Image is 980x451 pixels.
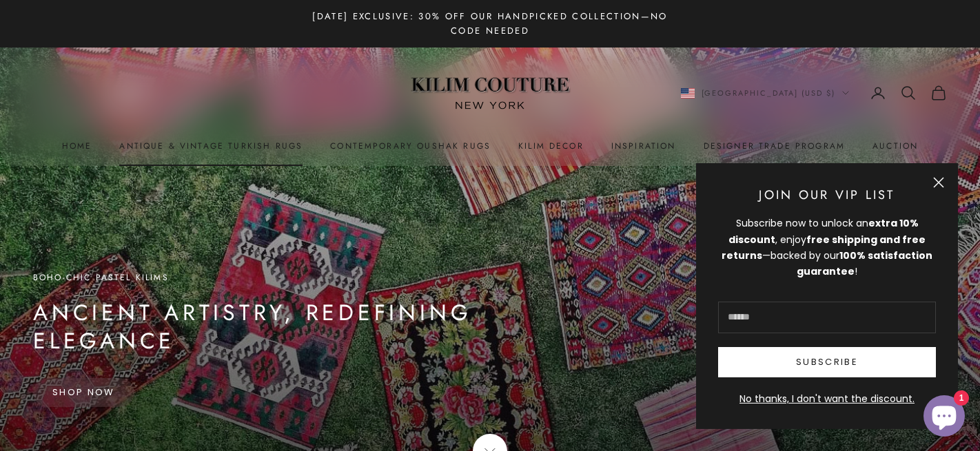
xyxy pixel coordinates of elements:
[681,88,695,98] img: United States
[872,139,918,153] a: Auction
[702,87,836,99] span: [GEOGRAPHIC_DATA] (USD $)
[722,233,926,262] strong: free shipping and free returns
[797,249,932,278] strong: 100% satisfaction guarantee
[62,139,92,153] a: Home
[919,395,969,440] inbox-online-store-chat: Shopify online store chat
[718,347,936,377] button: Subscribe
[330,139,491,153] a: Contemporary Oushak Rugs
[681,87,850,99] button: Change country or currency
[33,139,947,153] nav: Primary navigation
[33,378,134,407] a: Shop Now
[33,271,571,284] p: Boho-Chic Pastel Kilims
[696,163,958,429] newsletter-popup: Newsletter popup
[33,299,571,356] p: Ancient Artistry, Redefining Elegance
[518,139,584,153] summary: Kilim Decor
[681,85,948,101] nav: Secondary navigation
[297,9,683,39] p: [DATE] Exclusive: 30% Off Our Handpicked Collection—No Code Needed
[704,139,846,153] a: Designer Trade Program
[611,139,676,153] a: Inspiration
[728,216,919,246] strong: extra 10% discount
[404,61,576,126] img: Logo of Kilim Couture New York
[718,391,936,407] button: No thanks, I don't want the discount.
[718,185,936,205] p: Join Our VIP List
[119,139,303,153] a: Antique & Vintage Turkish Rugs
[718,216,936,279] div: Subscribe now to unlock an , enjoy —backed by our !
